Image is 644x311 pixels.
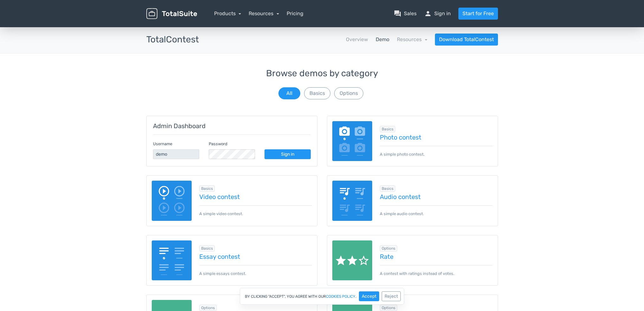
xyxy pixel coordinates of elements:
[326,295,355,298] a: cookies policy
[380,193,493,200] a: Audio contest
[397,36,427,42] a: Resources
[376,36,389,43] a: Demo
[199,265,312,277] p: A simple essays contest.
[394,10,417,17] a: question_answerSales
[380,265,493,277] p: A contest with ratings instead of votes.
[332,240,373,281] img: rate.png.webp
[249,10,279,16] a: Resources
[332,121,373,161] img: image-poll.png.webp
[380,253,493,260] a: Rate
[240,288,404,305] div: By clicking "Accept", you agree with our .
[152,240,192,281] img: essay-contest.png.webp
[359,291,379,301] button: Accept
[152,181,192,221] img: video-poll.png.webp
[380,185,395,192] span: Browse all in Basics
[346,36,368,43] a: Overview
[278,87,300,99] button: All
[209,141,227,147] label: Password
[304,87,330,99] button: Basics
[458,8,498,20] a: Start for Free
[146,8,197,19] img: TotalSuite for WordPress
[380,245,397,252] span: Browse all in Options
[153,122,311,129] h5: Admin Dashboard
[199,193,312,200] a: Video contest
[199,205,312,217] p: A simple video contest.
[435,34,498,46] a: Download TotalContest
[199,253,312,260] a: Essay contest
[199,305,217,311] span: Browse all in Options
[380,126,395,132] span: Browse all in Basics
[146,35,199,45] h3: TotalContest
[334,87,363,99] button: Options
[146,69,498,78] h3: Browse demos by category
[380,305,397,311] span: Browse all in Options
[287,10,303,17] a: Pricing
[199,185,215,192] span: Browse all in Basics
[214,10,241,16] a: Products
[424,10,432,17] span: person
[153,141,172,147] label: Username
[424,10,451,17] a: personSign in
[380,146,493,157] p: A simple photo contest.
[380,134,493,141] a: Photo contest
[199,245,215,252] span: Browse all in Basics
[382,291,401,301] button: Reject
[265,149,311,159] a: Sign in
[394,10,401,17] span: question_answer
[380,205,493,217] p: A simple audio contest.
[332,181,373,221] img: audio-poll.png.webp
